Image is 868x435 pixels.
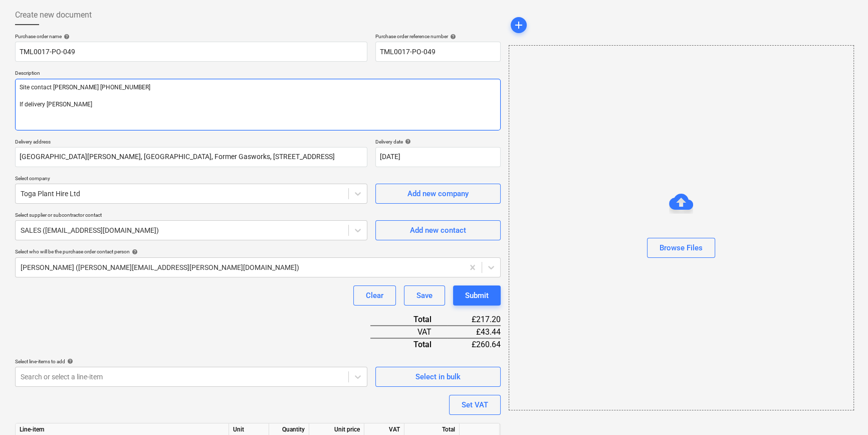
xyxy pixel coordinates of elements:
[447,326,500,338] div: £43.44
[370,338,448,350] div: Total
[647,238,715,258] button: Browse Files
[448,34,456,40] span: help
[15,212,367,220] p: Select supplier or subcontractor contact
[453,285,501,306] button: Submit
[15,138,367,147] p: Delivery address
[15,33,367,40] div: Purchase order name
[447,314,500,326] div: £217.20
[370,314,448,326] div: Total
[375,147,501,167] input: Delivery date not specified
[462,398,488,411] div: Set VAT
[15,70,501,78] p: Description
[447,338,500,350] div: £260.64
[15,79,501,130] textarea: Site contact [PERSON_NAME] [PHONE_NUMBER] If delivery [PERSON_NAME]
[660,241,703,254] div: Browse Files
[513,19,525,31] span: add
[65,358,73,364] span: help
[62,34,70,40] span: help
[15,248,501,255] div: Select who will be the purchase order contact person
[410,224,466,237] div: Add new contact
[403,138,411,144] span: help
[416,289,432,302] div: Save
[449,395,501,415] button: Set VAT
[404,285,445,306] button: Save
[366,289,383,302] div: Clear
[370,326,448,338] div: VAT
[818,387,868,435] iframe: Chat Widget
[15,42,367,62] input: Document name
[130,249,138,255] span: help
[407,187,469,200] div: Add new company
[375,184,501,204] button: Add new company
[415,370,461,383] div: Select in bulk
[15,9,92,21] span: Create new document
[375,42,501,62] input: Reference number
[353,285,396,306] button: Clear
[375,367,501,387] button: Select in bulk
[15,358,367,365] div: Select line-items to add
[509,45,854,410] div: Browse Files
[465,289,489,302] div: Submit
[15,175,367,184] p: Select company
[15,147,367,167] input: Delivery address
[375,138,501,145] div: Delivery date
[375,33,501,40] div: Purchase order reference number
[375,220,501,240] button: Add new contact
